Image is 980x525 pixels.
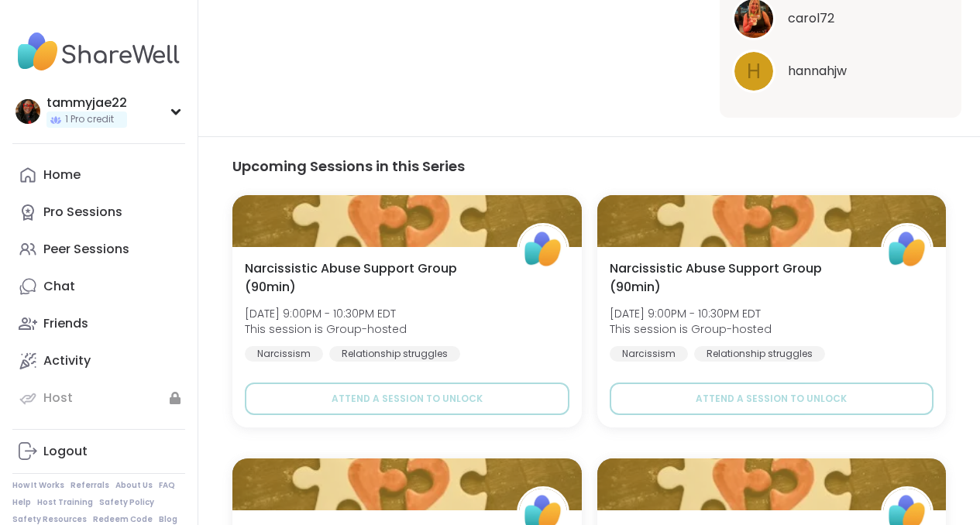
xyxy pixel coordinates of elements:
[93,514,153,525] a: Redeem Code
[332,392,483,406] span: Attend a session to unlock
[747,57,761,87] span: h
[12,342,185,379] a: Activity
[12,194,185,231] a: Pro Sessions
[43,443,88,460] div: Logout
[245,306,407,321] span: [DATE] 9:00PM - 10:30PM EDT
[732,50,959,93] a: hhannahjw
[12,25,185,79] img: ShareWell Nav Logo
[12,433,185,470] a: Logout
[15,99,40,124] img: tammyjae22
[12,156,185,194] a: Home
[99,497,154,508] a: Safety Policy
[43,241,129,258] div: Peer Sessions
[245,321,407,337] span: This session is Group-hosted
[245,346,323,362] div: Narcissism
[12,268,185,305] a: Chat
[610,306,772,321] span: [DATE] 9:00PM - 10:30PM EDT
[12,379,185,417] a: Host
[245,383,569,415] button: Attend a session to unlock
[43,204,122,221] div: Pro Sessions
[37,497,93,508] a: Host Training
[12,305,185,342] a: Friends
[610,383,934,415] button: Attend a session to unlock
[232,156,946,177] h3: Upcoming Sessions in this Series
[12,231,185,268] a: Peer Sessions
[610,321,772,337] span: This session is Group-hosted
[788,62,847,81] span: hannahjw
[43,166,81,184] div: Home
[70,480,109,491] a: Referrals
[694,346,825,362] div: Relationship struggles
[46,94,127,112] div: tammyjae22
[43,389,73,407] div: Host
[43,352,91,369] div: Activity
[788,9,834,28] span: carol72
[245,259,500,297] span: Narcissistic Abuse Support Group (90min)
[159,480,175,491] a: FAQ
[519,225,567,273] img: ShareWell
[610,259,865,297] span: Narcissistic Abuse Support Group (90min)
[883,225,931,273] img: ShareWell
[115,480,153,491] a: About Us
[43,315,88,332] div: Friends
[12,514,87,525] a: Safety Resources
[610,346,688,362] div: Narcissism
[43,278,75,295] div: Chat
[65,113,114,126] span: 1 Pro credit
[329,346,460,362] div: Relationship struggles
[159,514,177,525] a: Blog
[696,392,847,406] span: Attend a session to unlock
[12,497,31,508] a: Help
[12,480,64,491] a: How It Works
